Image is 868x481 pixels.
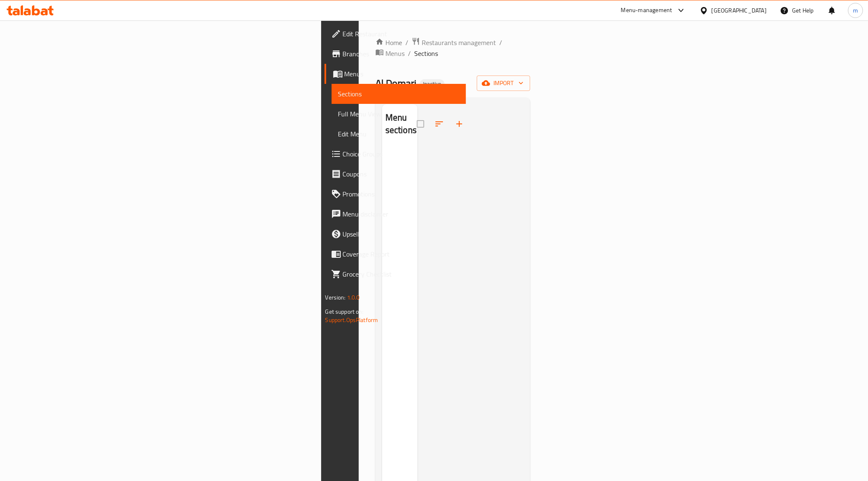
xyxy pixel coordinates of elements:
button: import [477,76,530,91]
span: Coverage Report [343,249,460,259]
nav: Menu sections [382,144,418,151]
a: Full Menu View [332,104,466,124]
span: Get support on: [325,306,364,317]
div: [GEOGRAPHIC_DATA] [712,6,767,15]
a: Sections [332,84,466,104]
span: Full Menu View [338,109,460,119]
span: Version: [325,292,346,303]
span: Grocery Checklist [343,269,460,279]
span: Sections [338,89,460,99]
span: import [483,78,523,88]
a: Branches [325,44,466,64]
span: Branches [343,49,460,59]
a: Coupons [325,164,466,184]
span: Choice Groups [343,149,460,159]
span: Promotions [343,189,460,199]
div: Menu-management [621,5,672,15]
span: Edit Menu [338,129,460,139]
span: Edit Restaurant [343,29,460,39]
span: 1.0.0 [347,292,360,303]
a: Menu disclaimer [325,204,466,224]
a: Grocery Checklist [325,264,466,284]
a: Edit Restaurant [325,24,466,44]
span: Upsell [343,229,460,239]
a: Support.OpsPlatform [325,315,378,325]
button: Add section [449,114,469,134]
a: Choice Groups [325,144,466,164]
span: Menu disclaimer [343,209,460,219]
a: Promotions [325,184,466,204]
a: Coverage Report [325,244,466,264]
span: Coupons [343,169,460,179]
li: / [499,38,502,48]
a: Upsell [325,224,466,244]
a: Edit Menu [332,124,466,144]
span: Menus [345,69,460,79]
span: m [853,6,858,15]
a: Menus [325,64,466,84]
